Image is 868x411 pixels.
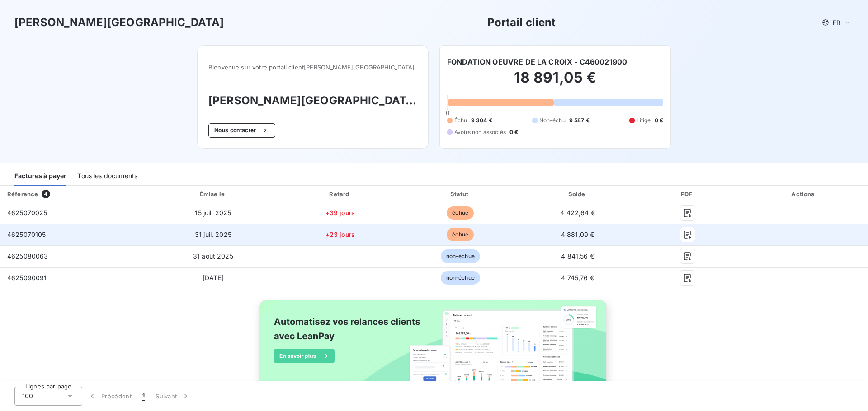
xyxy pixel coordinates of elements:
span: 31 juil. 2025 [195,231,231,238]
div: Retard [281,189,399,199]
div: PDF [637,189,738,199]
span: 4 881,09 € [561,231,594,238]
span: échue [447,206,474,220]
div: Tous les documents [77,167,137,186]
button: Précédent [82,387,137,406]
span: Non-échu [539,116,566,125]
h3: [PERSON_NAME][GEOGRAPHIC_DATA] [208,92,417,109]
div: Émise le [149,189,278,199]
h3: [PERSON_NAME][GEOGRAPHIC_DATA] [14,14,224,31]
h2: 18 891,05 € [447,69,663,96]
span: 4625090091 [7,274,47,282]
span: 9 587 € [569,116,590,125]
span: 4 745,76 € [561,274,594,282]
span: 0 € [655,116,663,125]
span: 4625070025 [7,209,47,217]
button: Suivant [150,387,196,406]
div: Solde [522,189,634,199]
span: 4625080063 [7,252,48,260]
span: 4 [42,190,50,198]
span: Bienvenue sur votre portail client [PERSON_NAME][GEOGRAPHIC_DATA] . [208,64,417,71]
span: 1 [142,392,145,401]
img: banner [251,295,617,406]
span: 100 [22,392,33,401]
div: Statut [403,189,518,199]
span: +39 jours [325,209,355,217]
span: 0 [446,109,449,116]
span: échue [447,228,474,241]
span: 0 € [509,128,518,136]
span: +23 jours [325,231,355,238]
div: Factures à payer [14,167,66,186]
div: Référence [7,190,38,198]
h3: Portail client [487,14,556,31]
span: 4 422,64 € [560,209,595,217]
span: 4625070105 [7,231,46,238]
h6: FONDATION OEUVRE DE LA CROIX - C460021900 [447,56,627,67]
span: 15 juil. 2025 [195,209,231,217]
button: Nous contacter [208,123,275,138]
span: Avoirs non associés [454,128,506,136]
span: 31 août 2025 [193,252,233,260]
span: [DATE] [203,274,224,282]
span: Échu [454,116,467,125]
span: 4 841,56 € [561,252,594,260]
span: non-échue [441,249,480,263]
span: Litige [637,116,651,125]
span: non-échue [441,271,480,285]
button: 1 [137,387,150,406]
span: FR [833,19,840,26]
span: 9 304 € [471,116,492,125]
div: Actions [741,189,866,199]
